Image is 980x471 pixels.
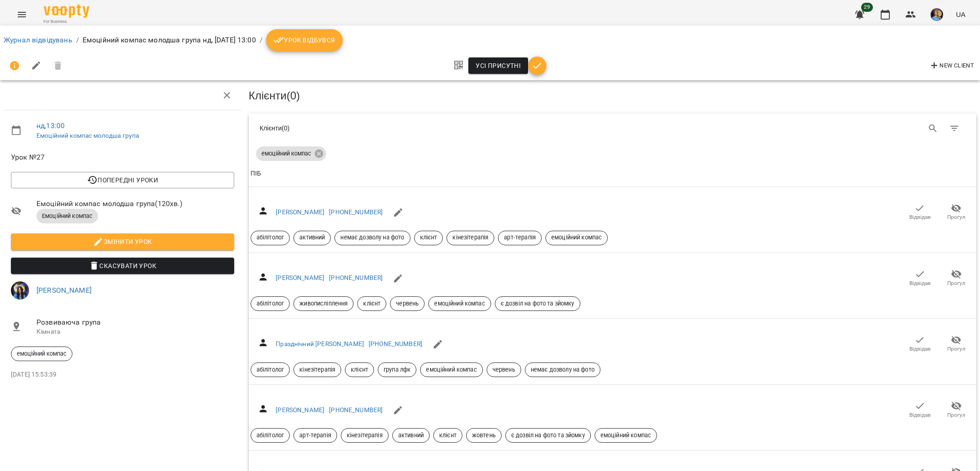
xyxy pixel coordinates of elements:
[952,6,969,23] button: UA
[11,281,29,300] img: 45559c1a150f8c2aa145bf47fc7aae9b.jpg
[415,233,443,242] span: клієнт
[276,208,324,216] a: [PERSON_NAME]
[956,10,965,19] span: UA
[276,406,324,414] a: [PERSON_NAME]
[251,300,289,308] span: абілітолог
[902,331,938,357] button: Відвідав
[345,366,374,374] span: клієнт
[251,366,289,374] span: абілітолог
[902,200,938,225] button: Відвідав
[11,350,72,358] span: емоційний компас
[36,317,234,328] span: Розвиваюча група
[922,118,944,140] button: Search
[487,366,521,374] span: червень
[18,236,227,247] span: Змінити урок
[909,279,931,287] span: Відвідав
[11,347,72,361] div: емоційний компас
[525,366,600,374] span: немає дозволу на фото
[947,411,965,419] span: Прогул
[909,411,931,419] span: Відвідав
[393,431,429,440] span: активний
[294,431,337,440] span: арт-терапія
[476,60,521,71] span: Усі присутні
[294,233,330,242] span: активний
[506,431,590,440] span: є дозвіл на фото та зйомку
[276,340,364,347] a: Празднічний [PERSON_NAME]
[273,35,335,46] span: Урок відбувся
[36,121,65,130] a: нд , 13:00
[76,35,79,46] li: /
[434,431,462,440] span: клієнт
[260,35,262,46] li: /
[82,35,256,46] p: Емоційний компас молодша група нд, [DATE] 13:00
[902,397,938,423] button: Відвідав
[447,233,494,242] span: кінезітерапія
[335,233,410,242] span: немає дозволу на фото
[11,370,234,379] p: [DATE] 15:53:39
[390,300,424,308] span: червень
[358,300,386,308] span: клієнт
[467,431,501,440] span: жовтень
[944,118,965,140] button: Фільтр
[256,146,326,161] div: емоційний компас
[294,366,341,374] span: кінезітерапія
[595,431,657,440] span: емоційний компас
[4,36,72,44] a: Журнал відвідувань
[251,431,289,440] span: абілітолог
[11,172,234,188] button: Попередні уроки
[930,8,943,21] img: 6b085e1eb0905a9723a04dd44c3bb19c.jpg
[11,233,234,250] button: Змінити урок
[249,114,976,143] div: Table Toolbar
[947,279,965,287] span: Прогул
[44,5,89,18] img: Voopty Logo
[251,233,289,242] span: абілітолог
[909,213,931,221] span: Відвідав
[909,345,931,353] span: Відвідав
[4,29,976,51] nav: breadcrumb
[329,406,383,414] a: [PHONE_NUMBER]
[369,340,422,347] a: [PHONE_NUMBER]
[251,168,261,179] div: Sort
[947,213,965,221] span: Прогул
[276,274,324,281] a: [PERSON_NAME]
[429,300,490,308] span: емоційний компас
[421,366,482,374] span: емоційний компас
[329,208,383,216] a: [PHONE_NUMBER]
[11,152,234,163] span: Урок №27
[266,29,343,51] button: Урок відбувся
[341,431,388,440] span: кінезітерапія
[251,168,975,179] span: ПІБ
[929,60,974,71] span: New Client
[938,265,975,291] button: Прогул
[11,258,234,274] button: Скасувати Урок
[251,168,261,179] div: ПІБ
[468,57,528,74] button: Усі присутні
[36,327,234,336] p: Кімната
[927,58,976,73] button: New Client
[329,274,383,281] a: [PHONE_NUMBER]
[36,198,234,209] span: Емоційний компас молодша група ( 120 хв. )
[378,366,416,374] span: група лфк
[36,132,139,139] a: Емоційний компас молодша група
[498,233,541,242] span: арт-терапія
[947,345,965,353] span: Прогул
[861,3,873,12] span: 29
[938,200,975,225] button: Прогул
[495,300,580,308] span: є дозвіл на фото та зйомку
[36,286,92,295] a: [PERSON_NAME]
[938,331,975,357] button: Прогул
[18,260,227,271] span: Скасувати Урок
[256,150,317,158] span: емоційний компас
[249,90,976,102] h3: Клієнти ( 0 )
[18,175,227,186] span: Попередні уроки
[902,265,938,291] button: Відвідав
[260,124,606,133] div: Клієнти ( 0 )
[294,300,353,308] span: живописліплення
[938,397,975,423] button: Прогул
[36,212,98,220] span: Емоційний компас
[44,19,89,25] span: For Business
[546,233,607,242] span: емоційний компас
[11,4,33,26] button: Menu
